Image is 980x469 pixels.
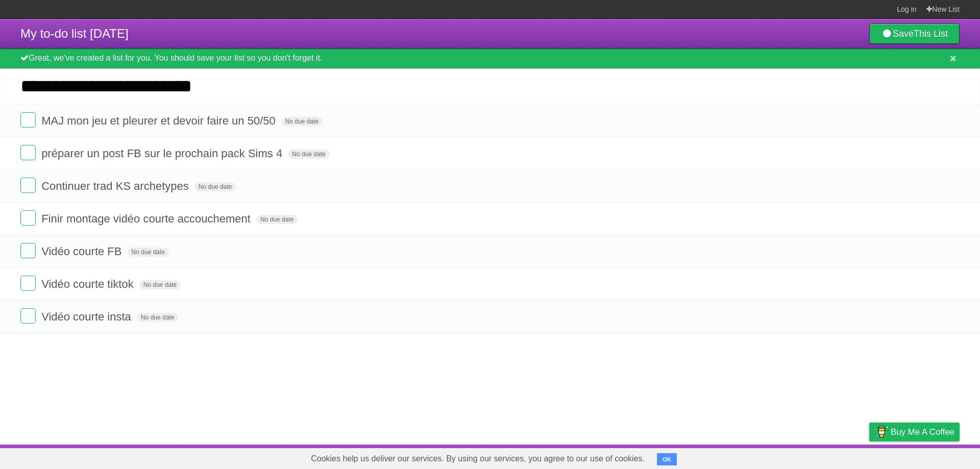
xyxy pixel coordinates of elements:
[281,117,323,126] span: No due date
[20,27,129,40] span: My to-do list [DATE]
[41,278,136,290] span: Vidéo courte tiktok
[20,178,36,193] label: Done
[41,245,124,258] span: Vidéo courte FB
[20,276,36,291] label: Done
[733,447,755,466] a: About
[914,29,948,39] b: This List
[288,150,329,159] span: No due date
[821,447,844,466] a: Terms
[41,212,253,225] span: Finir montage vidéo courte accouchement
[20,243,36,258] label: Done
[41,114,278,127] span: MAJ mon jeu et pleurer et devoir faire un 50/50
[767,447,808,466] a: Developers
[41,180,191,192] span: Continuer trad KS archetypes
[139,280,181,289] span: No due date
[869,23,960,44] a: SaveThis List
[128,248,169,257] span: No due date
[891,423,954,441] span: Buy me a coffee
[895,447,960,466] a: Suggest a feature
[137,313,178,322] span: No due date
[20,308,36,324] label: Done
[194,182,236,191] span: No due date
[256,215,298,224] span: No due date
[869,423,960,441] a: Buy me a coffee
[20,210,36,226] label: Done
[41,147,285,160] span: préparer un post FB sur le prochain pack Sims 4
[20,112,36,128] label: Done
[657,453,677,465] button: OK
[20,145,36,160] label: Done
[41,310,134,323] span: Vidéo courte insta
[856,447,883,466] a: Privacy
[301,449,655,469] span: Cookies help us deliver our services. By using our services, you agree to our use of cookies.
[874,423,888,440] img: Buy me a coffee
